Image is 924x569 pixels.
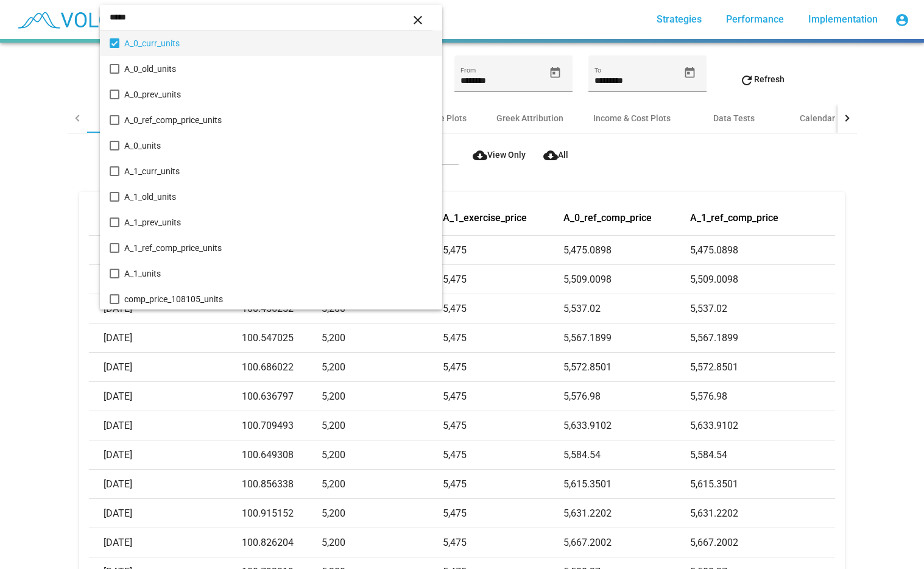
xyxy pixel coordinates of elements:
[124,235,432,261] span: A_1_ref_comp_price_units
[124,158,432,184] span: A_1_curr_units
[124,184,432,210] span: A_1_old_units
[124,210,432,235] span: A_1_prev_units
[124,261,432,286] span: A_1_units
[124,56,432,82] span: A_0_old_units
[411,13,425,27] mat-icon: close
[124,286,432,312] span: comp_price_108105_units
[406,7,430,31] button: Clear
[124,133,432,158] span: A_0_units
[124,30,432,56] span: A_0_curr_units
[100,4,432,30] input: dropdown search
[124,82,432,107] span: A_0_prev_units
[124,107,432,133] span: A_0_ref_comp_price_units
